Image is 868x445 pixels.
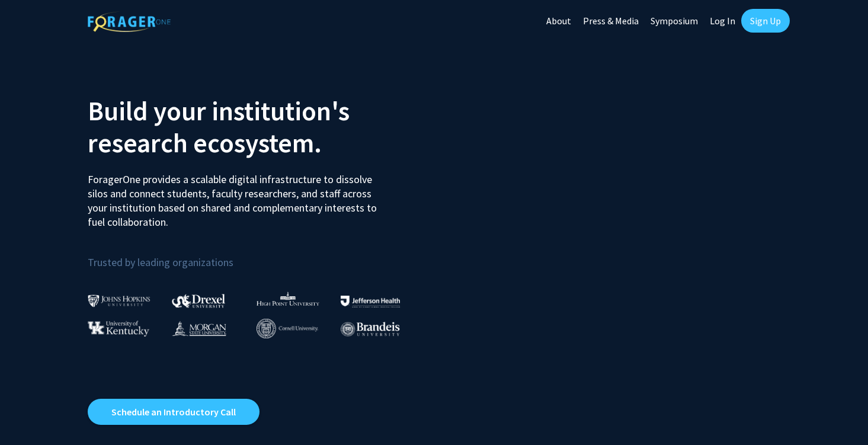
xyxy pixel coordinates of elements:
img: ForagerOne Logo [88,11,171,32]
img: High Point University [257,292,319,306]
img: Morgan State University [172,321,226,336]
a: Sign Up [741,9,790,33]
img: Thomas Jefferson University [341,296,400,307]
img: Johns Hopkins University [88,294,150,307]
p: Trusted by leading organizations [88,239,425,271]
p: ForagerOne provides a scalable digital infrastructure to dissolve silos and connect students, fac... [88,164,385,229]
img: Cornell University [257,319,318,338]
h2: Build your institution's research ecosystem. [88,95,425,159]
img: University of Kentucky [88,321,149,337]
a: Opens in a new tab [88,399,260,425]
img: Drexel University [172,294,225,308]
img: Brandeis University [341,322,400,337]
